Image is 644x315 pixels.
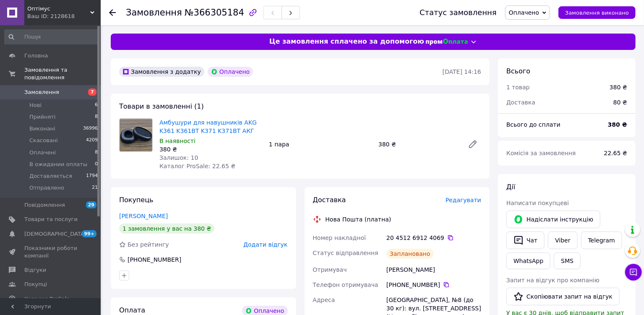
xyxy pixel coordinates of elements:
span: Прийняті [29,113,55,121]
span: Написати покупцеві [506,200,569,206]
div: Замовлення з додатку [119,67,204,77]
span: Залишок: 10 [159,154,198,161]
span: 4209 [86,137,98,144]
span: 29 [86,201,96,208]
div: [PHONE_NUMBER] [127,255,182,264]
span: 21 [92,184,98,192]
div: 80 ₴ [608,93,632,112]
div: [PERSON_NAME] [385,262,483,277]
span: Номер накладної [313,234,366,241]
span: Комісія за замовлення [506,150,576,156]
span: Статус відправлення [313,250,378,256]
span: Замовлення [126,8,182,18]
span: 7 [88,89,96,96]
div: 1 пара [266,138,375,150]
span: Каталог ProSale: 22.65 ₴ [159,163,235,169]
input: Пошук [4,29,99,44]
span: В наявності [159,138,196,144]
span: Виконані [29,125,55,133]
span: Оплачені [29,149,56,156]
button: Чат з покупцем [625,264,642,281]
span: 36996 [83,125,98,133]
span: Всього [506,67,530,75]
span: Доставка [506,99,535,106]
b: 380 ₴ [608,121,627,128]
span: Замовлення [24,89,59,96]
span: Каталог ProSale [24,295,70,303]
span: 1 товар [506,84,530,91]
span: Додати відгук [243,241,287,248]
span: Покупець [119,196,154,204]
div: Статус замовлення [420,8,497,17]
img: Амбушури для навушників AKG K361 K361BT K371 K371BT АКГ [120,119,152,151]
span: Повідомлення [24,201,65,209]
a: Viber [548,232,577,249]
span: Редагувати [446,197,481,203]
span: Відгуки [24,266,46,274]
button: SMS [554,253,581,269]
span: В ожидании оплаты [29,161,87,168]
button: Надіслати інструкцію [506,211,600,228]
div: [PHONE_NUMBER] [386,281,481,289]
span: Без рейтингу [128,241,169,248]
span: Доставляється [29,172,72,180]
span: Товари та послуги [24,216,78,223]
div: 380 ₴ [375,138,461,150]
span: Отримувач [313,266,347,273]
a: Telegram [581,232,622,249]
span: 22.65 ₴ [604,150,627,156]
span: Це замовлення сплачено за допомогою [269,37,424,47]
span: Оплата [119,306,145,314]
a: WhatsApp [506,253,550,269]
span: Всього до сплати [506,121,561,128]
button: Замовлення виконано [558,6,636,19]
span: 0 [95,161,98,168]
span: Дії [506,183,515,191]
div: 1 замовлення у вас на 380 ₴ [119,224,214,234]
span: 1794 [86,172,98,180]
span: Покупці [24,281,47,288]
span: Отправлено [29,184,64,192]
time: [DATE] 14:16 [443,68,481,75]
span: 8 [95,113,98,121]
div: 380 ₴ [159,145,262,154]
span: Замовлення та повідомлення [24,66,101,81]
div: Повернутися назад [109,8,116,17]
span: 8 [95,149,98,156]
div: Ваш ID: 2128618 [27,13,101,20]
div: Заплановано [386,249,434,259]
span: Товари в замовленні (1) [119,102,204,110]
button: Чат [506,232,545,249]
div: 20 4512 6912 4069 [386,234,481,242]
a: Амбушури для навушників AKG K361 K361BT K371 K371BT АКГ [159,119,257,134]
span: Оплачено [509,9,539,16]
div: Оплачено [208,67,253,77]
span: 99+ [82,230,96,237]
span: Скасовані [29,137,58,144]
span: Адреса [313,297,335,303]
div: Нова Пошта (платна) [323,215,394,224]
button: Скопіювати запит на відгук [506,288,620,305]
span: Нові [29,102,42,109]
span: Телефон отримувача [313,281,378,288]
span: №366305184 [185,8,244,18]
span: Доставка [313,196,346,204]
span: Замовлення виконано [565,10,629,16]
div: 380 ₴ [610,83,627,91]
a: Редагувати [464,136,481,153]
span: Показники роботи компанії [24,245,78,260]
span: Головна [24,52,48,60]
span: Запит на відгук про компанію [506,277,600,284]
span: Оптімус [27,5,90,13]
span: 6 [95,102,98,109]
span: [DEMOGRAPHIC_DATA] [24,230,86,238]
a: [PERSON_NAME] [119,213,168,219]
